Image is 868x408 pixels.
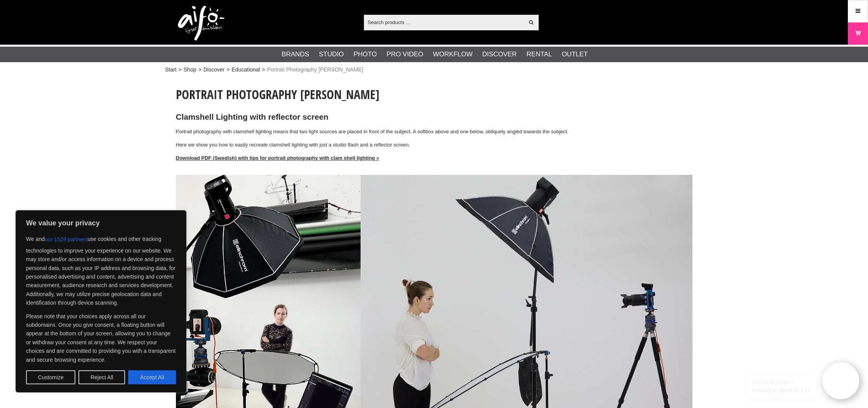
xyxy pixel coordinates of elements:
span: > [179,66,182,74]
a: Discover [482,49,517,59]
input: Search products ... [364,16,524,28]
a: Download PDF (Swedish) with tips for portrait photography with clam shell lighting » [176,155,379,161]
p: We and use cookies and other tracking technologies to improve your experience on our website. We ... [26,232,176,307]
span: Portrait Photography [PERSON_NAME] [267,66,363,74]
p: Portrait photography with clamshell lighting means that two light sources are placed in front of ... [176,128,692,136]
a: Workflow [433,49,473,59]
p: Here we show you how to easily recreate clamshell lighting with just a studio flash and a reflect... [176,141,692,149]
span: > [262,66,265,74]
a: Outlet [562,49,588,59]
a: Educational [231,66,260,74]
a: Pro Video [386,49,423,59]
button: our 1529 partners [45,232,88,246]
a: Brands [282,49,309,59]
h1: Portrait Photography [PERSON_NAME] [176,86,692,103]
p: We value your privacy [26,218,176,228]
span: > [226,66,230,74]
a: Photo [353,49,377,59]
img: logo.png [178,6,224,41]
a: Studio [319,49,344,59]
button: Accept All [128,370,176,384]
button: Customize [26,370,75,384]
p: Please note that your choices apply across all our subdomains. Once you give consent, a floating ... [26,312,176,364]
span: > [198,66,201,74]
a: Discover [204,66,224,74]
div: We value your privacy [16,210,186,392]
a: Shop [184,66,197,74]
div: is ready to speak to you! [747,374,816,398]
button: Reject All [78,370,125,384]
a: Start [165,66,177,74]
h4: Aifo AI Assistant [752,378,811,386]
h2: Clamshell Lighting with reflector screen [176,112,692,123]
a: Rental [527,49,552,59]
